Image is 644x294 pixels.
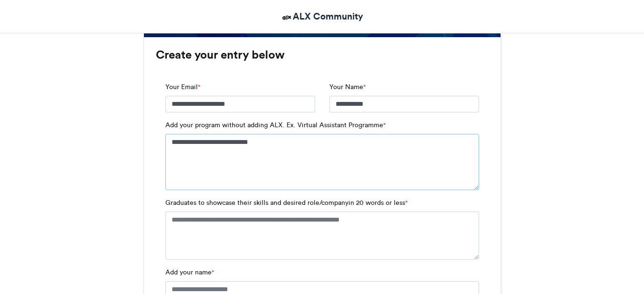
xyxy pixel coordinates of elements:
label: Add your name [165,267,214,277]
label: Your Name [329,82,366,92]
h3: Create your entry below [156,49,489,61]
label: Add your program without adding ALX. Ex. Virtual Assistant Programme [165,120,386,130]
label: Your Email [165,82,200,92]
label: Graduates to showcase their skills and desired role/companyin 20 words or less [165,198,408,208]
img: ALX Community [281,11,293,23]
a: ALX Community [281,10,363,23]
